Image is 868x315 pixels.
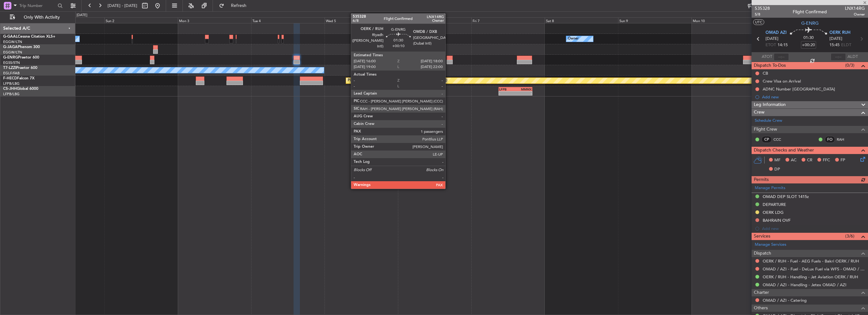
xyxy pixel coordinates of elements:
[763,71,768,76] div: CB
[499,91,515,95] div: -
[755,242,786,248] a: Manage Services
[801,20,819,27] span: G-ENRG
[618,17,691,23] div: Sun 9
[754,233,770,240] span: Services
[823,157,830,164] span: FFC
[766,36,778,42] span: [DATE]
[178,17,251,23] div: Mon 3
[3,87,17,91] span: CS-JHH
[3,66,37,70] a: T7-LZZIPraetor 600
[763,274,858,280] a: OERK / RUH - Handling - Jet Aviation OERK / RUH
[3,66,16,70] span: T7-LZZI
[251,17,325,23] div: Tue 4
[754,305,768,312] span: Others
[754,126,777,133] span: Flight Crew
[545,17,618,23] div: Sat 8
[499,87,515,91] div: LFPB
[807,157,812,164] span: CR
[754,289,769,296] span: Charter
[755,12,770,17] span: 5/8
[3,77,34,80] a: F-HECDFalcon 7X
[3,60,20,65] a: EGSS/STN
[773,137,788,142] a: CCC
[16,15,67,20] span: Only With Activity
[3,35,18,39] span: G-GAAL
[841,42,851,48] span: ELDT
[753,19,764,25] button: UTC
[754,62,786,69] span: Dispatch To-Dos
[766,30,787,36] span: OMAD AZI
[3,87,38,91] a: CS-JHHGlobal 6000
[3,56,18,59] span: G-ENRG
[515,87,531,91] div: MMMX
[363,66,376,70] div: TBPB
[845,12,865,17] span: Owner
[471,17,545,23] div: Fri 7
[3,35,55,39] a: G-GAALCessna Citation XLS+
[216,1,254,11] button: Refresh
[3,71,20,76] a: EGLF/FAB
[108,3,137,9] span: [DATE] - [DATE]
[793,9,827,15] div: Flight Confirmed
[3,81,20,86] a: LFPB/LBG
[3,45,40,49] a: G-JAGAPhenom 300
[829,42,840,48] span: 15:45
[19,1,56,10] input: Trip Number
[376,66,389,70] div: EGTK
[7,12,69,22] button: Only With Activity
[791,157,797,164] span: AC
[363,71,376,74] div: -
[754,109,765,116] span: Crew
[325,17,398,23] div: Wed 5
[77,13,87,18] div: [DATE]
[829,30,851,36] span: OERK RUH
[840,157,845,164] span: FP
[754,250,771,257] span: Dispatch
[3,40,22,44] a: EGGW/LTN
[825,136,835,143] div: FO
[755,5,770,12] span: 535328
[104,17,178,23] div: Sun 2
[837,137,851,142] a: RAH
[226,3,252,8] span: Refresh
[763,78,801,84] div: Crew Visa on Arrival
[754,147,814,154] span: Dispatch Checks and Weather
[763,282,846,287] a: OMAD / AZI - Handling - Jetex OMAD / AZI
[778,42,788,48] span: 14:15
[845,233,854,239] span: (3/6)
[766,42,776,48] span: ETOT
[845,62,854,69] span: (0/3)
[774,157,780,164] span: MF
[398,17,471,23] div: Thu 6
[845,5,865,12] span: LNX14RG
[763,86,835,92] div: ADNC Number [GEOGRAPHIC_DATA]
[763,258,859,264] a: OERK / RUH - Fuel - AEG Fuels - Bakri OERK / RUH
[3,77,17,80] span: F-HECD
[762,94,865,100] div: Add new
[348,76,447,85] div: Planned Maint [GEOGRAPHIC_DATA] ([GEOGRAPHIC_DATA])
[847,54,858,60] span: ALDT
[568,34,579,44] div: Owner
[762,54,772,60] span: ATOT
[763,298,807,303] a: OMAD / AZI - Catering
[754,101,786,108] span: Leg Information
[376,71,389,74] div: -
[761,136,772,143] div: CP
[515,91,531,95] div: -
[774,166,780,173] span: DP
[691,17,765,23] div: Mon 10
[829,36,842,42] span: [DATE]
[3,56,39,59] a: G-ENRGPraetor 600
[803,35,814,41] span: 01:30
[3,92,20,96] a: LFPB/LBG
[763,266,865,272] a: OMAD / AZI - Fuel - DeLux Fuel via WFS - OMAD / AZI
[3,50,22,55] a: EGGW/LTN
[3,45,18,49] span: G-JAGA
[755,118,782,124] a: Schedule Crew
